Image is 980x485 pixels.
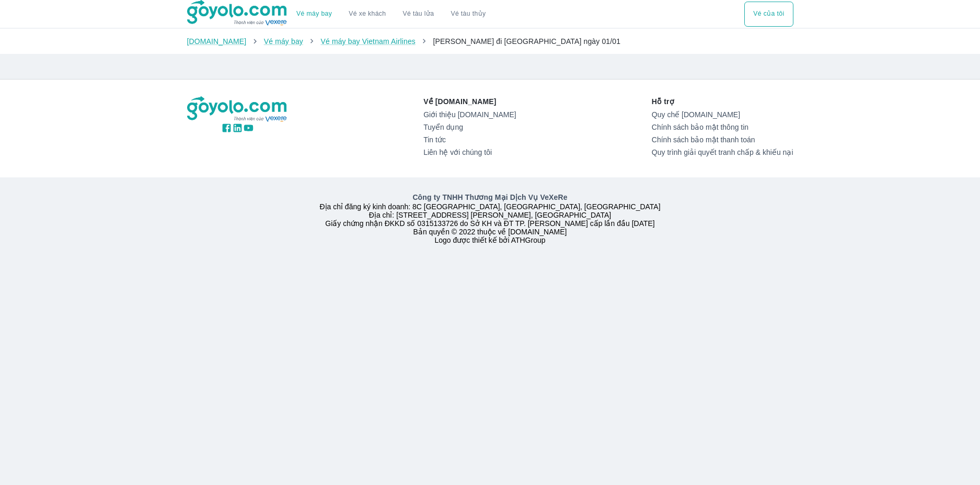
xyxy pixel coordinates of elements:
a: Vé tàu lửa [395,2,443,27]
a: Vé máy bay [264,37,303,46]
a: Chính sách bảo mật thông tin [652,123,793,131]
a: Tuyển dụng [423,123,516,131]
p: Công ty TNHH Thương Mại Dịch Vụ VeXeRe [189,192,791,202]
a: [DOMAIN_NAME] [187,37,247,46]
div: choose transportation mode [288,2,494,27]
nav: breadcrumb [187,36,793,47]
a: Tin tức [423,136,516,144]
button: Vé tàu thủy [442,2,494,27]
img: logo [187,96,289,122]
a: Chính sách bảo mật thanh toán [652,136,793,144]
a: Giới thiệu [DOMAIN_NAME] [423,110,516,119]
a: Vé xe khách [349,10,386,18]
p: Về [DOMAIN_NAME] [423,96,516,107]
a: Liên hệ với chúng tôi [423,148,516,156]
span: [PERSON_NAME] đi [GEOGRAPHIC_DATA] ngày 01/01 [433,37,620,46]
div: choose transportation mode [744,2,793,27]
p: Hỗ trợ [652,96,793,107]
a: Quy trình giải quyết tranh chấp & khiếu nại [652,148,793,156]
a: Quy chế [DOMAIN_NAME] [652,110,793,119]
a: Vé máy bay Vietnam Airlines [320,37,416,46]
div: Địa chỉ đăng ký kinh doanh: 8C [GEOGRAPHIC_DATA], [GEOGRAPHIC_DATA], [GEOGRAPHIC_DATA] Địa chỉ: [... [181,192,800,244]
button: Vé của tôi [744,2,793,27]
a: Vé máy bay [296,10,332,18]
